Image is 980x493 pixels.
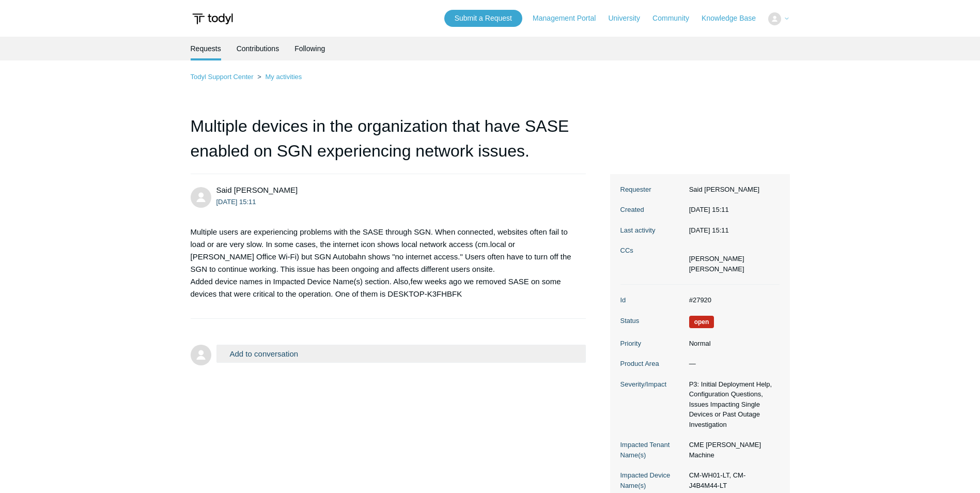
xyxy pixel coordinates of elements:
li: My activities [255,73,302,81]
dt: Severity/Impact [620,379,684,390]
a: University [608,13,650,24]
dt: Last activity [620,225,684,236]
time: 2025-09-04T15:11:25+00:00 [689,226,729,234]
dt: Impacted Tenant Name(s) [620,440,684,460]
dt: Id [620,295,684,305]
li: Requests [191,37,221,60]
dt: Product Area [620,359,684,369]
dd: Said [PERSON_NAME] [684,184,780,195]
a: Management Portal [533,13,606,24]
a: Knowledge Base [702,13,766,24]
button: Add to conversation [216,345,586,363]
a: Todyl Support Center [191,73,254,81]
dt: Created [620,205,684,215]
dd: — [684,359,780,369]
dd: Normal [684,338,780,349]
li: Todyl Support Center [191,73,256,81]
a: Contributions [237,37,279,60]
dd: P3: Initial Deployment Help, Configuration Questions, Issues Impacting Single Devices or Past Out... [684,379,780,430]
a: My activities [265,73,302,81]
dt: Impacted Device Name(s) [620,470,684,490]
dd: CM-WH01-LT, CM-J4B4M44-LT [684,470,780,490]
dt: Priority [620,338,684,349]
span: We are working on a response for you [689,316,714,328]
dt: Status [620,316,684,326]
dt: CCs [620,245,684,256]
li: Michael Collins [689,254,744,264]
time: 2025-09-04T15:11:25+00:00 [689,206,729,213]
li: Nicholas Weber [689,264,744,274]
dt: Requester [620,184,684,195]
a: Following [294,37,325,60]
span: Said Yosin Burkhani [216,186,298,194]
dd: #27920 [684,295,780,305]
p: Multiple users are experiencing problems with the SASE through SGN. When connected, websites ofte... [191,226,576,300]
a: Community [652,13,699,24]
img: Todyl Support Center Help Center home page [191,9,235,28]
a: Submit a Request [444,10,522,27]
h1: Multiple devices in the organization that have SASE enabled on SGN experiencing network issues. [191,114,586,174]
dd: CME [PERSON_NAME] Machine [684,440,780,460]
time: 2025-09-04T15:11:25Z [216,198,256,206]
